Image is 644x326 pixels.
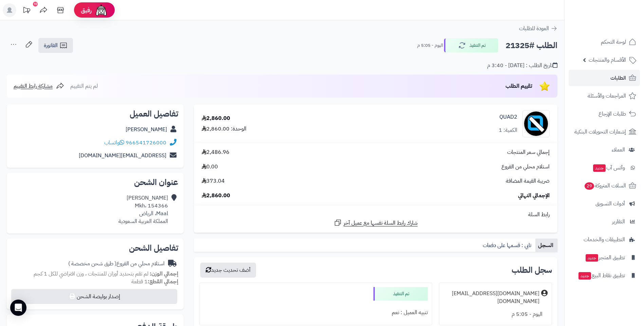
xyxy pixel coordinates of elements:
[131,278,178,286] small: 1 قطعة
[202,125,246,133] div: الوحدة: 2,860.00
[79,151,166,160] a: [EMAIL_ADDRESS][DOMAIN_NAME]
[202,148,229,156] span: 2,486.96
[519,24,557,33] a: العودة للطلبات
[202,115,230,122] div: 2,860.00
[38,38,73,53] a: الفاتورة
[518,192,550,200] span: الإجمالي النهائي
[443,308,548,321] div: اليوم - 5:05 م
[612,217,625,226] span: التقارير
[593,164,606,172] span: جديد
[569,124,640,140] a: إشعارات التحويلات البنكية
[200,263,256,278] button: أضف تحديث جديد
[150,270,178,278] strong: إجمالي الوزن:
[11,289,177,304] button: إصدار بوليصة الشحن
[12,244,178,252] h2: تفاصيل الشحن
[499,113,517,121] a: QUAD2
[586,254,598,262] span: جديد
[334,219,418,227] a: شارك رابط السلة نفسها مع عميل آخر
[18,3,35,19] a: تحديثات المنصة
[104,139,124,147] a: واتساب
[505,82,532,90] span: تقييم الطلب
[417,42,443,49] small: اليوم - 5:05 م
[569,213,640,230] a: التقارير
[584,235,625,244] span: التطبيقات والخدمات
[578,271,625,280] span: تطبيق نقاط البيع
[584,181,626,190] span: السلات المتروكة
[204,306,428,319] div: تنبيه العميل : نعم
[33,2,38,6] div: 10
[589,55,626,65] span: الأقسام والمنتجات
[588,91,626,101] span: المراجعات والأسئلة
[569,249,640,266] a: تطبيق المتجرجديد
[94,3,108,17] img: ai-face.png
[501,163,550,171] span: استلام محلي من الفروع
[569,196,640,212] a: أدوات التسويق
[118,194,168,225] div: [PERSON_NAME] Mkh، 154366 Maal، الرياض المملكة العربية السعودية
[601,37,626,47] span: لوحة التحكم
[592,163,625,172] span: وآتس آب
[197,211,555,219] div: رابط السلة
[569,88,640,104] a: المراجعات والأسئلة
[569,160,640,176] a: وآتس آبجديد
[599,109,626,119] span: طلبات الإرجاع
[535,239,557,252] a: السجل
[444,38,498,53] button: تم التنفيذ
[585,253,625,262] span: تطبيق المتجر
[202,177,225,185] span: 373.04
[44,41,58,49] span: الفاتورة
[126,139,166,147] a: 966541726000
[202,192,230,200] span: 2,860.00
[344,219,418,227] span: شارك رابط السلة نفسها مع عميل آخر
[487,62,557,69] div: تاريخ الطلب : [DATE] - 3:40 م
[12,178,178,186] h2: عنوان الشحن
[569,267,640,284] a: تطبيق نقاط البيعجديد
[68,260,116,268] span: ( طرق شحن مخصصة )
[598,19,638,33] img: logo-2.png
[34,270,148,278] span: لم تقم بتحديد أوزان للمنتجات ، وزن افتراضي للكل 1 كجم
[10,300,26,316] div: Open Intercom Messenger
[70,82,98,90] span: لم يتم التقييم
[480,239,535,252] a: تابي : قسمها على دفعات
[443,290,539,305] div: [DOMAIN_NAME][EMAIL_ADDRESS][DOMAIN_NAME]
[512,266,552,274] h3: سجل الطلب
[373,287,428,301] div: تم التنفيذ
[14,82,64,90] a: مشاركة رابط التقييم
[569,142,640,158] a: العملاء
[523,110,549,137] img: no_image-90x90.png
[569,70,640,86] a: الطلبات
[507,148,550,156] span: إجمالي سعر المنتجات
[569,178,640,194] a: السلات المتروكة29
[574,127,626,137] span: إشعارات التحويلات البنكية
[569,34,640,50] a: لوحة التحكم
[68,260,165,268] div: استلام محلي من الفروع
[505,39,557,53] h2: الطلب #21325
[585,182,594,190] span: 29
[612,145,625,155] span: العملاء
[81,6,92,14] span: رفيق
[569,106,640,122] a: طلبات الإرجاع
[499,126,517,134] div: الكمية: 1
[519,24,549,33] span: العودة للطلبات
[148,278,178,286] strong: إجمالي القطع:
[126,125,167,134] a: [PERSON_NAME]
[12,110,178,118] h2: تفاصيل العميل
[610,73,626,83] span: الطلبات
[595,199,625,208] span: أدوات التسويق
[506,177,550,185] span: ضريبة القيمة المضافة
[14,82,53,90] span: مشاركة رابط التقييم
[569,231,640,248] a: التطبيقات والخدمات
[202,163,218,171] span: 0.00
[578,272,591,280] span: جديد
